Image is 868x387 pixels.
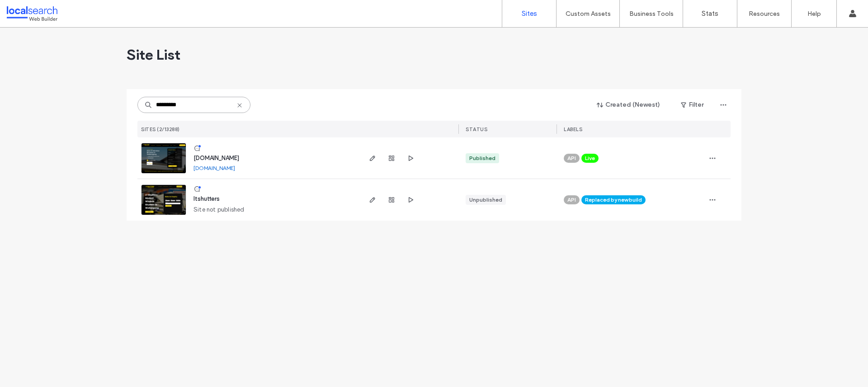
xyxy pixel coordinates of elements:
[564,126,582,132] span: LABELS
[469,154,495,162] div: Published
[585,154,595,162] span: Live
[629,10,674,18] label: Business Tools
[566,10,611,18] label: Custom Assets
[127,46,180,64] span: Site List
[193,155,239,161] a: [DOMAIN_NAME]
[585,196,642,204] span: Replaced by new build
[141,126,180,132] span: SITES (2/13288)
[193,195,220,202] a: ltshutters
[466,126,487,132] span: STATUS
[469,196,502,204] div: Unpublished
[672,98,712,112] button: Filter
[567,154,576,162] span: API
[21,6,39,14] span: Help
[567,196,576,204] span: API
[807,10,821,18] label: Help
[193,205,245,214] span: Site not published
[522,9,537,18] label: Sites
[702,9,718,18] label: Stats
[193,165,235,171] a: [DOMAIN_NAME]
[749,10,780,18] label: Resources
[589,98,668,112] button: Created (Newest)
